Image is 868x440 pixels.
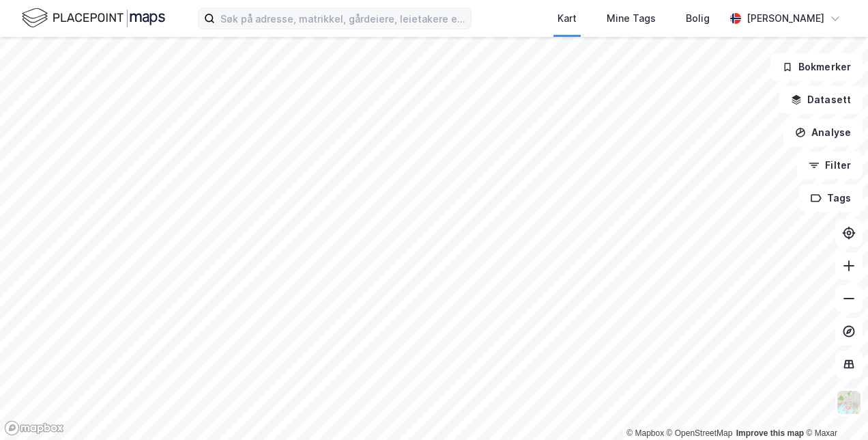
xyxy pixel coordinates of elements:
[747,10,824,27] div: [PERSON_NAME]
[22,6,165,30] img: logo.f888ab2527a4732fd821a326f86c7f29.svg
[607,10,656,27] div: Mine Tags
[799,184,863,212] button: Tags
[800,374,868,440] iframe: Chat Widget
[626,428,664,438] a: Mapbox
[667,428,733,438] a: OpenStreetMap
[770,53,863,81] button: Bokmerker
[783,119,863,146] button: Analyse
[797,152,863,179] button: Filter
[736,428,804,438] a: Improve this map
[779,86,863,113] button: Datasett
[4,420,64,436] a: Mapbox homepage
[558,10,577,27] div: Kart
[215,8,471,29] input: Søk på adresse, matrikkel, gårdeiere, leietakere eller personer
[686,10,710,27] div: Bolig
